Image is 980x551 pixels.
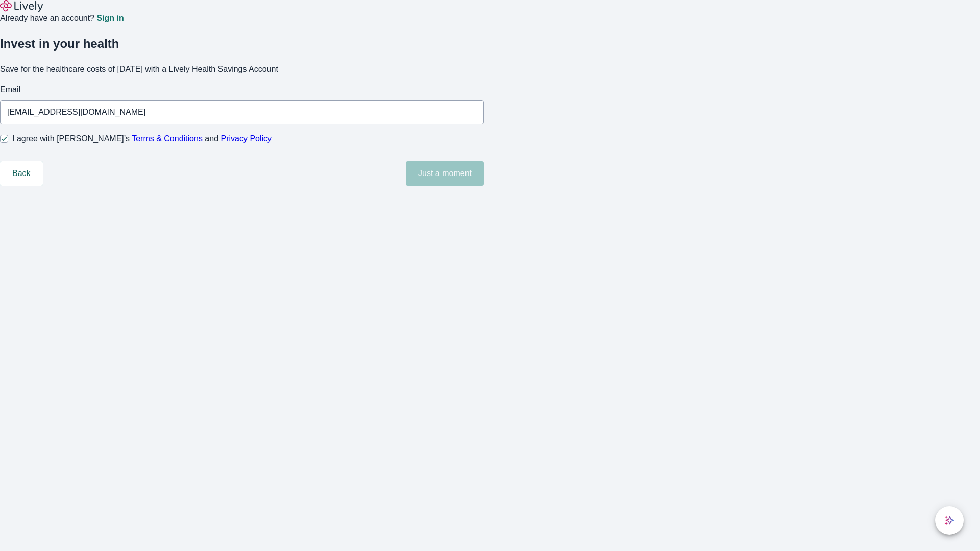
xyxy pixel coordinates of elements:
span: I agree with [PERSON_NAME]’s and [12,133,272,145]
a: Privacy Policy [221,134,272,143]
button: chat [935,506,964,535]
a: Terms & Conditions [132,134,203,143]
a: Sign in [96,14,124,22]
svg: Lively AI Assistant [944,515,954,525]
